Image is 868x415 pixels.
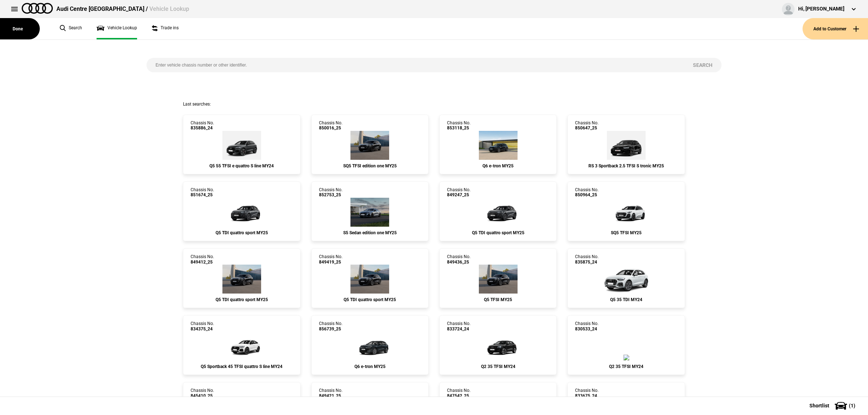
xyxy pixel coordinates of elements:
div: Q5 35 TDI MY24 [575,297,677,302]
span: 853118_25 [447,125,471,131]
div: RS 3 Sportback 2.5 TFSI S tronic MY25 [575,163,677,168]
div: Chassis No. [575,187,599,198]
div: Chassis No. [319,388,342,398]
span: Shortlist [809,403,829,408]
img: Audi_FYTC3Y_24_EI_Z9Z9_4ZD_(Nadin:_4ZD_6FJ_C50_WQS)_ext.png [220,331,263,360]
img: Audi_GUBS5Y_25LE_GX_0E0E_PAH_6FJ_(Nadin:_6FJ_C56_PAH)_ext.png [350,131,389,160]
img: Audi_GUBAUY_25S_GX_0E0E_WA9_PAH_WA7_5MB_6FJ_WXC_PWL_PYH_F80_H65_(Nadin:_5MB_6FJ_C56_F80_H65_PAH_P... [222,265,261,294]
img: Audi_GAGBZG_24_YM_H1H1_MP_3FB_WA2_4E7_WA7C_(Nadin:_3FB_4E7_4L6_6XK_C42_C7M_PAI_PXC_WA2_WA7)_ext.png [624,355,629,360]
div: Chassis No. [447,254,471,265]
img: Audi_8YFRWY_25_TG_0E0E_6FA_PEJ_(Nadin:_6FA_C48_PEJ)_ext.png [607,131,646,160]
div: Q5 TDI quattro sport MY25 [191,230,293,235]
div: Q5 TFSI MY25 [447,297,549,302]
div: Chassis No. [191,321,214,331]
div: Q2 35 TFSI MY24 [447,364,549,369]
div: SQ5 TFSI MY25 [575,230,677,235]
div: Chassis No. [447,187,471,198]
div: Q2 35 TFSI MY24 [575,364,677,369]
div: Q5 55 TFSI e quattro S line MY24 [191,163,293,168]
span: 849247_25 [447,192,471,197]
div: Chassis No. [191,120,214,131]
div: Chassis No. [319,187,342,198]
img: Audi_GFBA1A_25_FW_H1H1_3FU_(Nadin:_3FU_C06)_ext.png [348,331,392,360]
span: 851674_25 [191,192,214,197]
div: Chassis No. [447,321,471,331]
span: 845410_25 [191,393,214,398]
button: Search [684,58,722,72]
div: Q6 e-tron MY25 [319,364,421,369]
div: Chassis No. [191,254,214,265]
span: 833675_24 [575,393,599,398]
span: 856739_25 [319,326,342,331]
div: Chassis No. [575,254,599,265]
div: Chassis No. [575,321,599,331]
img: Audi_GUBS5Y_25S_GX_2Y2Y_PAH_WA2_6FJ_PQ7_PYH_PWO_53D_(Nadin:_53D_6FJ_C56_PAH_PQ7_PWO_PYH_WA2)_ext.png [605,198,648,227]
a: Trade ins [152,18,179,39]
span: 833724_24 [447,326,471,331]
span: 834375_24 [191,326,214,331]
img: Audi_GUBAZG_25_FW_0E0E_3FU_WA9_PAH_WA7_6FJ_PYH_F80_H65_(Nadin:_3FU_6FJ_C56_F80_H65_PAH_PYH_S9S_WA... [479,265,518,294]
img: audi.png [22,3,53,14]
div: Hi, [PERSON_NAME] [798,5,844,13]
span: ( 1 ) [849,403,855,408]
div: Q5 TDI quattro sport MY25 [319,297,421,302]
div: Chassis No. [319,321,342,331]
span: 847542_25 [447,393,471,398]
span: 835875_24 [575,260,599,265]
div: Q5 TDI quattro sport MY25 [191,297,293,302]
div: Q5 TDI quattro sport MY25 [447,230,549,235]
span: 850016_25 [319,125,342,131]
img: Audi_FYGBJG_24_YM_2Y2Y_MP_WA2_3FU_4A3_(Nadin:_3FU_4A3_C50_PCF_WA2)_ext.png [601,265,652,294]
img: Audi_GAGBZG_24_YM_0E0E_MP_WA7B_(Nadin:_2JG_4ZD_6H0_C42_C7M_PXC_WA7)_ext.png [476,331,520,360]
input: Enter vehicle chassis number or other identifier. [146,58,684,72]
div: Chassis No. [319,254,342,265]
a: Search [60,18,82,39]
div: Q6 e-tron MY25 [447,163,549,168]
img: Audi_GUBAUY_25S_GX_6Y6Y_WA9_PAH_5MB_6FJ_PQ7_4D3_WXC_PWL_PYH_H65_CB2_(Nadin:_4D3_5MB_6FJ_C56_CB2_H... [476,198,520,227]
img: Audi_FU2S5Y_25LE_GX_H3H3_PAH_3FP_(Nadin:_3FP_C88_PAH_SN8)_ext.png [350,198,389,227]
span: 850964_25 [575,192,599,197]
div: Chassis No. [191,388,214,398]
div: Chassis No. [575,120,599,131]
a: Vehicle Lookup [97,18,137,39]
span: Last searches: [183,102,211,107]
span: 849419_25 [319,260,342,265]
button: Add to Customer [803,18,868,39]
div: Q5 Sportback 45 TFSI quattro S line MY24 [191,364,293,369]
span: 830533_24 [575,326,599,331]
img: Audi_FYGC1Y_24_YM_6Y6Y_4ZD_WBX_45I_1BK_PXC_6FJ_3S2_(Nadin:_1BK_3S2_45I_4ZD_6FJ_C50_PXC_WBX)_ext.png [222,131,261,160]
div: Audi Centre [GEOGRAPHIC_DATA] / [56,5,189,13]
div: Chassis No. [447,120,471,131]
div: SQ5 TFSI edition one MY25 [319,163,421,168]
span: 849436_25 [447,260,471,265]
div: Chassis No. [575,388,599,398]
img: Audi_GUBAUY_25S_GX_0E0E_WA9_PAH_WA7_5MB_6FJ_PQ7_WXC_PWL_PYH_F80_H65_(Nadin:_5MB_6FJ_C56_F80_H65_P... [350,265,389,294]
span: 849421_25 [319,393,342,398]
img: Audi_GUBAUY_25S_GX_6Y6Y_WA9_PAH_5MB_6FJ_PQ7_WXC_PWL_PYH_H65_CB2_(Nadin:_5MB_6FJ_C56_CB2_H65_PAH_P... [220,198,263,227]
span: 852753_25 [319,192,342,197]
span: 849412_25 [191,260,214,265]
div: Chassis No. [447,388,471,398]
div: Chassis No. [319,120,342,131]
span: 835886_24 [191,125,214,131]
div: S5 Sedan edition one MY25 [319,230,421,235]
span: Vehicle Lookup [149,5,189,12]
div: Chassis No. [191,187,214,198]
span: 850647_25 [575,125,599,131]
button: Shortlist(1) [799,397,868,415]
img: Audi_GFBA1A_25_FW_0E0E_PAH_WA2_PY2_58Q_(Nadin:_58Q_C05_PAH_PY2_WA2)_ext.png [479,131,518,160]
